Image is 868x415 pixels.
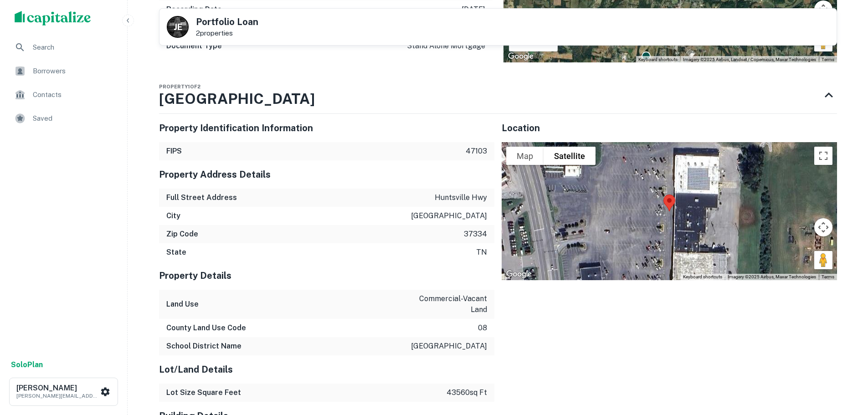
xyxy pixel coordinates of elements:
[411,210,487,221] p: [GEOGRAPHIC_DATA]
[814,147,832,165] button: Toggle fullscreen view
[814,251,832,269] button: Drag Pegman onto the map to open Street View
[166,210,180,221] h6: City
[506,51,536,62] img: Google
[9,378,118,406] button: [PERSON_NAME][PERSON_NAME][EMAIL_ADDRESS][DOMAIN_NAME]
[166,247,186,258] h6: State
[464,229,487,240] p: 37334
[174,21,181,33] p: J E
[814,218,832,236] button: Map camera controls
[462,4,485,15] p: [DATE]
[166,323,246,333] h6: County Land Use Code
[728,274,816,279] span: Imagery ©2025 Airbus, Maxar Technologies
[411,341,487,352] p: [GEOGRAPHIC_DATA]
[814,0,832,19] button: Map camera controls
[7,36,120,58] a: Search
[159,77,837,113] div: Property1of2[GEOGRAPHIC_DATA]
[159,84,200,89] span: Property 1 of 2
[196,29,258,37] p: 2 properties
[504,268,534,280] a: Open this area in Google Maps (opens a new window)
[405,293,487,315] p: commercial-vacant land
[16,384,98,392] h6: [PERSON_NAME]
[166,192,237,203] h6: Full Street Address
[159,363,494,376] h5: Lot/Land Details
[7,60,120,82] a: Borrowers
[15,11,91,26] img: capitalize-logo.png
[166,299,199,310] h6: Land Use
[16,392,98,400] p: [PERSON_NAME][EMAIL_ADDRESS][DOMAIN_NAME]
[506,147,544,165] button: Show street map
[447,387,487,398] p: 43560 sq ft
[476,247,487,258] p: tn
[544,147,596,165] button: Show satellite imagery
[7,108,120,129] a: Saved
[11,360,43,369] strong: Solo Plan
[683,274,722,280] button: Keyboard shortcuts
[435,192,487,203] p: huntsville hwy
[33,66,114,77] span: Borrowers
[822,274,834,279] a: Terms (opens in new tab)
[196,17,258,26] h5: Portfolio Loan
[159,269,494,282] h5: Property Details
[822,342,868,386] iframe: Chat Widget
[638,56,678,63] button: Keyboard shortcuts
[159,88,315,110] h3: [GEOGRAPHIC_DATA]
[822,57,834,62] a: Terms (opens in new tab)
[502,121,837,135] h5: Location
[11,359,43,370] a: SoloPlan
[166,146,182,157] h6: FIPS
[33,113,114,124] span: Saved
[166,229,198,240] h6: Zip Code
[33,42,114,53] span: Search
[159,168,494,181] h5: Property Address Details
[504,268,534,280] img: Google
[478,323,487,333] p: 08
[466,146,487,157] p: 47103
[166,4,222,15] h6: Recording Date
[33,89,114,100] span: Contacts
[166,341,241,352] h6: School District Name
[506,51,536,62] a: Open this area in Google Maps (opens a new window)
[159,121,494,135] h5: Property Identification Information
[683,57,816,62] span: Imagery ©2025 Airbus, Landsat / Copernicus, Maxar Technologies
[7,84,120,106] a: Contacts
[166,387,241,398] h6: Lot Size Square Feet
[407,41,485,51] p: stand alone mortgage
[166,41,222,51] h6: Document Type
